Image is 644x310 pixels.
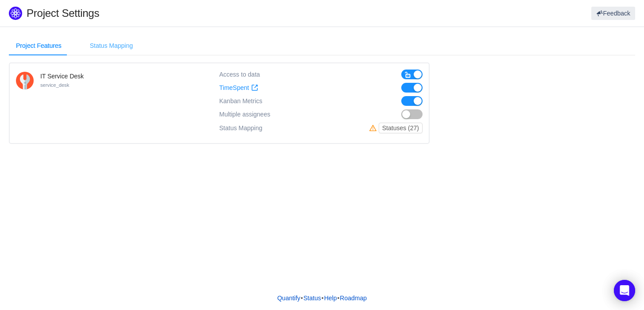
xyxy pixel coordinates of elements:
[219,70,260,79] div: Access to data
[219,84,249,92] span: TimeSpent
[339,291,367,305] a: Roadmap
[219,84,258,92] a: TimeSpent
[277,291,301,305] a: Quantify
[324,291,338,305] a: Help
[614,280,635,301] div: Open Intercom Messenger
[40,72,84,81] h4: IT Service Desk
[219,97,262,105] span: Kanban Metrics
[40,82,69,88] small: service_desk
[16,72,34,89] img: 10422
[27,7,386,20] h1: Project Settings
[219,123,262,133] div: Status Mapping
[591,7,635,20] button: Feedback
[301,294,303,302] span: •
[337,294,339,302] span: •
[83,36,140,56] div: Status Mapping
[322,294,324,302] span: •
[219,111,270,118] span: Multiple assignees
[9,7,22,20] img: Quantify
[379,123,423,133] button: Statuses (27)
[9,36,69,56] div: Project Features
[369,124,379,132] i: icon: warning
[303,291,322,305] a: Status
